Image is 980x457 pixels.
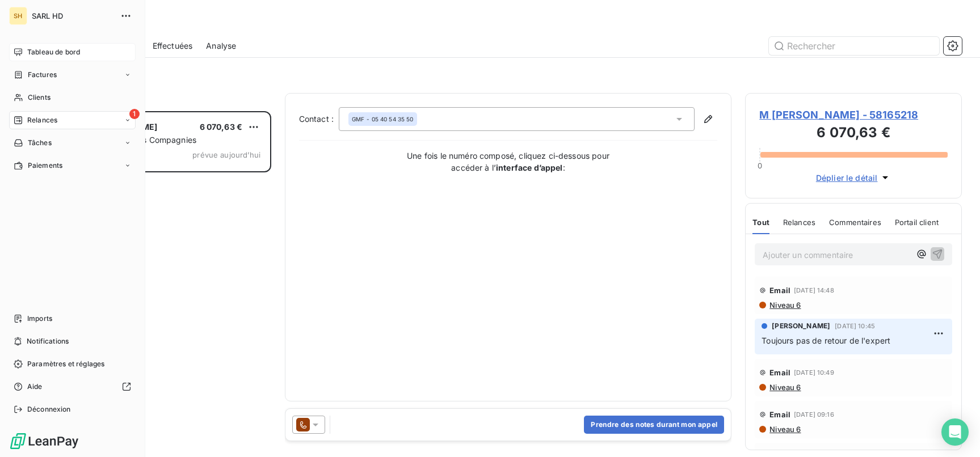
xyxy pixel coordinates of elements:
[9,378,136,396] a: Aide
[835,323,875,329] span: [DATE] 10:45
[28,160,62,171] span: Paiements
[352,115,414,123] div: - 05 40 54 35 50
[299,113,339,125] label: Contact :
[200,122,243,132] span: 6 070,63 €
[129,109,140,119] span: 1
[816,172,878,184] span: Déplier le détail
[395,150,622,174] p: Une fois le numéro composé, cliquez ci-dessous pour accéder à l’ :
[28,70,57,80] span: Factures
[153,40,193,52] span: Effectuées
[28,138,52,148] span: Tâches
[769,368,790,377] span: Email
[794,369,834,376] span: [DATE] 10:49
[9,7,27,25] div: SH
[783,218,815,227] span: Relances
[762,336,890,345] span: Toujours pas de retour de l'expert
[27,359,104,369] span: Paramètres et réglages
[752,218,769,227] span: Tout
[352,115,364,123] span: GMF
[895,218,939,227] span: Portail client
[192,150,260,159] span: prévue aujourd’hui
[584,416,724,434] button: Prendre des notes durant mon appel
[768,301,801,310] span: Niveau 6
[794,411,834,418] span: [DATE] 09:16
[758,161,762,170] span: 0
[772,321,830,331] span: [PERSON_NAME]
[759,107,948,122] span: M [PERSON_NAME] - 58165218
[769,37,939,55] input: Rechercher
[496,163,563,172] strong: interface d’appel
[27,115,57,125] span: Relances
[759,122,948,145] h3: 6 070,63 €
[829,218,881,227] span: Commentaires
[206,40,236,52] span: Analyse
[27,404,71,414] span: Déconnexion
[27,47,80,57] span: Tableau de bord
[9,432,79,450] img: Logo LeanPay
[27,382,43,392] span: Aide
[769,286,790,295] span: Email
[768,383,801,392] span: Niveau 6
[27,336,69,346] span: Notifications
[27,314,52,324] span: Imports
[813,171,895,184] button: Déplier le détail
[769,410,790,419] span: Email
[941,418,969,446] div: Open Intercom Messenger
[32,11,113,20] span: SARL HD
[28,92,51,103] span: Clients
[768,425,801,434] span: Niveau 6
[794,287,834,294] span: [DATE] 14:48
[54,111,271,457] div: grid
